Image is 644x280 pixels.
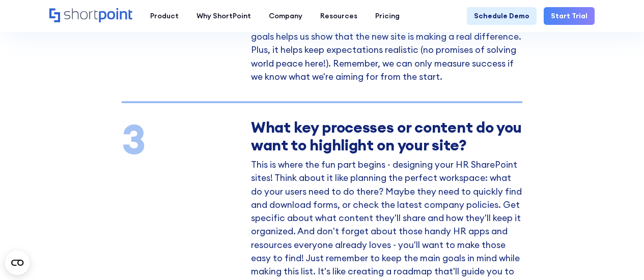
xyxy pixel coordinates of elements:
[375,11,400,21] div: Pricing
[187,7,260,25] a: Why ShortPoint
[593,231,644,280] iframe: Chat Widget
[122,121,241,158] div: 3
[260,7,311,25] a: Company
[197,11,251,21] div: Why ShortPoint
[5,251,30,275] button: Open CMP widget
[320,11,357,21] div: Resources
[141,7,187,25] a: Product
[251,117,522,154] strong: What key processes or content do you want to highlight on your site?
[49,8,132,23] a: Home
[269,11,302,21] div: Company
[150,11,179,21] div: Product
[544,7,595,25] a: Start Trial
[467,7,537,25] a: Schedule Demo
[366,7,408,25] a: Pricing
[311,7,366,25] a: Resources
